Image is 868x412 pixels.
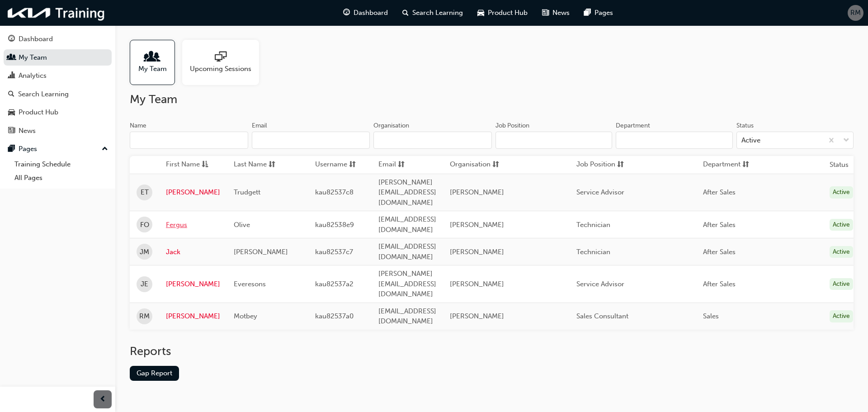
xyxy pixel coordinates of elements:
[378,178,436,207] span: [PERSON_NAME][EMAIL_ADDRESS][DOMAIN_NAME]
[703,159,753,170] button: Departmentsorting-icon
[830,246,853,258] div: Active
[594,8,613,18] span: Pages
[576,188,624,196] span: Service Advisor
[130,366,179,381] a: Gap Report
[336,4,395,22] a: guage-iconDashboard
[8,90,14,99] span: search-icon
[130,40,182,85] a: My Team
[495,121,529,130] div: Job Position
[4,31,112,47] a: Dashboard
[830,186,853,199] div: Active
[140,220,149,230] span: FO
[576,159,626,170] button: Job Positionsorting-icon
[450,280,504,288] span: [PERSON_NAME]
[166,159,200,170] span: First Name
[488,8,528,18] span: Product Hub
[141,187,149,198] span: ET
[19,71,47,81] div: Analytics
[8,127,15,135] span: news-icon
[830,219,853,231] div: Active
[11,171,112,185] a: All Pages
[8,54,15,62] span: people-icon
[395,4,470,22] a: search-iconSearch Learning
[102,143,108,155] span: up-icon
[166,311,220,322] a: [PERSON_NAME]
[8,35,15,43] span: guage-icon
[470,4,535,22] a: car-iconProduct Hub
[4,29,112,141] button: DashboardMy TeamAnalyticsSearch LearningProduct HubNews
[378,159,396,170] span: Email
[19,126,36,136] div: News
[130,121,146,130] div: Name
[315,280,354,288] span: kau82537a2
[616,132,733,149] input: Department
[843,135,849,147] span: down-icon
[130,132,248,149] input: Name
[378,215,436,234] span: [EMAIL_ADDRESS][DOMAIN_NAME]
[4,67,112,84] a: Analytics
[18,89,69,99] div: Search Learning
[19,144,37,154] div: Pages
[584,7,591,19] span: pages-icon
[450,188,504,196] span: [PERSON_NAME]
[4,104,112,121] a: Product Hub
[190,64,251,74] span: Upcoming Sessions
[412,8,463,18] span: Search Learning
[252,132,370,149] input: Email
[576,248,610,256] span: Technician
[315,159,365,170] button: Usernamesorting-icon
[19,34,53,44] div: Dashboard
[130,344,854,359] h2: Reports
[402,7,409,19] span: search-icon
[4,141,112,157] button: Pages
[234,159,283,170] button: Last Namesorting-icon
[703,159,741,170] span: Department
[11,157,112,171] a: Training Schedule
[354,8,388,18] span: Dashboard
[269,159,275,170] span: sorting-icon
[830,160,849,170] th: Status
[378,159,428,170] button: Emailsorting-icon
[450,221,504,229] span: [PERSON_NAME]
[576,280,624,288] span: Service Advisor
[830,310,853,322] div: Active
[577,4,620,22] a: pages-iconPages
[703,312,719,320] span: Sales
[234,280,266,288] span: Everesons
[166,220,220,230] a: Fergus
[139,311,150,322] span: RM
[830,278,853,290] div: Active
[477,7,484,19] span: car-icon
[166,279,220,289] a: [PERSON_NAME]
[378,307,436,326] span: [EMAIL_ADDRESS][DOMAIN_NAME]
[315,248,353,256] span: kau82537c7
[703,188,736,196] span: After Sales
[8,109,15,117] span: car-icon
[450,159,491,170] span: Organisation
[4,86,112,103] a: Search Learning
[315,312,354,320] span: kau82537a0
[138,64,167,74] span: My Team
[703,248,736,256] span: After Sales
[234,312,257,320] span: Motbey
[166,159,216,170] button: First Nameasc-icon
[234,188,260,196] span: Trudgett
[378,270,436,298] span: [PERSON_NAME][EMAIL_ADDRESS][DOMAIN_NAME]
[495,132,613,149] input: Job Position
[141,279,148,289] span: JE
[741,135,760,146] div: Active
[450,312,504,320] span: [PERSON_NAME]
[4,123,112,139] a: News
[252,121,267,130] div: Email
[5,4,108,22] img: kia-training
[315,221,354,229] span: kau82538e9
[450,248,504,256] span: [PERSON_NAME]
[166,187,220,198] a: [PERSON_NAME]
[450,159,500,170] button: Organisationsorting-icon
[617,159,624,170] span: sorting-icon
[616,121,650,130] div: Department
[378,242,436,261] span: [EMAIL_ADDRESS][DOMAIN_NAME]
[202,159,208,170] span: asc-icon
